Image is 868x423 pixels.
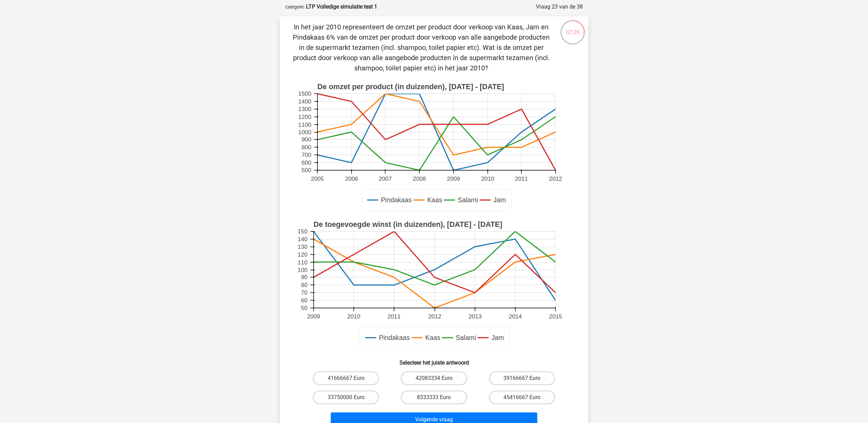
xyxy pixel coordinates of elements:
text: 2009 [447,175,460,182]
text: 900 [302,136,312,143]
div: Vraag 23 van de 38 [536,3,583,11]
label: 45416667 Euro [489,391,555,404]
text: 100 [298,267,307,273]
text: 700 [302,151,312,158]
text: 500 [302,167,312,174]
text: 800 [302,144,312,151]
text: Kaas [425,334,440,342]
text: 2015 [549,313,562,320]
text: 80 [301,282,307,288]
text: 150 [298,228,307,235]
text: Pindakaas [381,196,412,204]
label: 39166667 Euro [489,371,555,385]
label: 33750000 Euro [313,391,379,404]
text: 60 [301,297,307,304]
label: 41666667 Euro [313,371,379,385]
text: 140 [298,236,307,243]
text: Salami [456,334,476,342]
text: 1500 [298,91,311,97]
text: 1400 [298,98,311,105]
text: 1100 [298,121,311,128]
text: 1300 [298,106,311,113]
text: 2005 [311,175,324,182]
text: 2010 [481,175,494,182]
text: Salami [458,196,478,204]
text: De toegevoegde winst (in duizenden), [DATE] - [DATE] [314,220,502,229]
label: 8333333 Euro [401,391,467,404]
text: 70 [301,289,307,296]
text: 2010 [347,313,360,320]
text: 2006 [345,175,358,182]
text: 90 [301,274,307,281]
text: 2007 [379,175,392,182]
text: 600 [302,159,312,166]
text: Jam [491,334,504,342]
text: 2014 [509,313,522,320]
text: 50 [301,305,307,312]
div: 07:26 [560,19,586,37]
p: In het jaar 2010 representeert de omzet per product door verkoop van Kaas, Jam en Pindakaas 6% va... [291,22,552,73]
strong: LTP Volledige simulatie test 1 [306,3,377,10]
text: 2012 [549,175,562,182]
text: 2008 [413,175,426,182]
text: Pindakaas [379,334,410,342]
text: 2011 [515,175,528,182]
text: 2012 [428,313,441,320]
h6: Selecteer het juiste antwoord [291,354,577,366]
text: 1000 [298,129,311,136]
text: 110 [298,259,307,266]
text: 2011 [387,313,400,320]
text: 1200 [298,113,311,120]
text: 2013 [469,313,482,320]
text: Kaas [427,196,442,204]
text: Jam [494,196,506,204]
text: 130 [298,244,307,250]
text: 120 [298,251,307,258]
text: De omzet per product (in duizenden), [DATE] - [DATE] [317,83,504,91]
text: 2009 [307,313,320,320]
label: 42083334 Euro [401,371,467,385]
small: Categorie: [285,4,305,10]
